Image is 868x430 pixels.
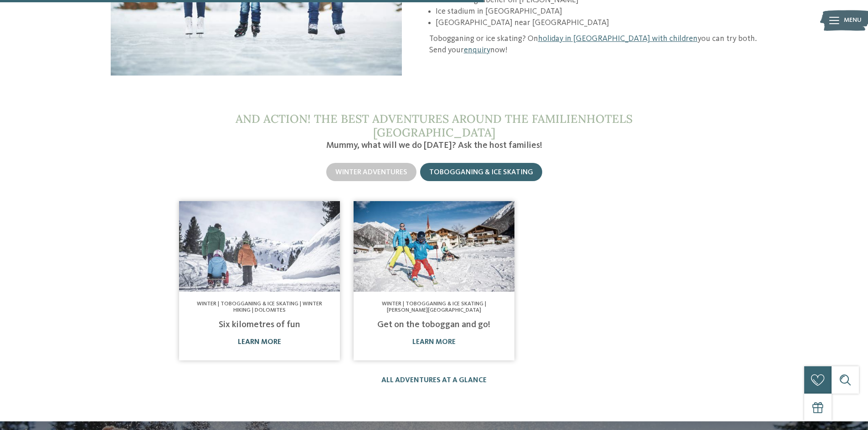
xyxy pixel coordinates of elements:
[335,169,407,176] span: Winter adventures
[238,339,281,346] a: learn more
[197,301,322,313] span: Winter | Tobogganing & ice skating | Winter hiking | Dolomites
[179,201,340,292] img: Fun: Tobogganing in Bolzano & surroundings
[354,201,514,292] img: Fun: Tobogganing in Bolzano & surroundings
[412,339,456,346] a: learn more
[382,301,486,313] span: Winter | Tobogganing & ice skating | [PERSON_NAME][GEOGRAPHIC_DATA]
[377,320,490,329] a: Get on the toboggan and go!
[236,111,632,140] span: And action! The best adventures around the Familienhotels [GEOGRAPHIC_DATA]
[429,33,758,56] p: Tobogganing or ice skating? On you can try both. Send your now!
[219,320,300,329] a: Six kilometres of fun
[326,141,542,150] span: Mummy, what will we do [DATE]? Ask the host families!
[436,6,757,17] li: Ice stadium in [GEOGRAPHIC_DATA]
[538,35,698,43] a: holiday in [GEOGRAPHIC_DATA] with children
[429,169,533,176] span: Tobogganing & ice skating
[381,377,487,384] a: All adventures at a glance
[436,17,757,29] li: [GEOGRAPHIC_DATA] near [GEOGRAPHIC_DATA]
[464,46,490,54] a: enquiry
